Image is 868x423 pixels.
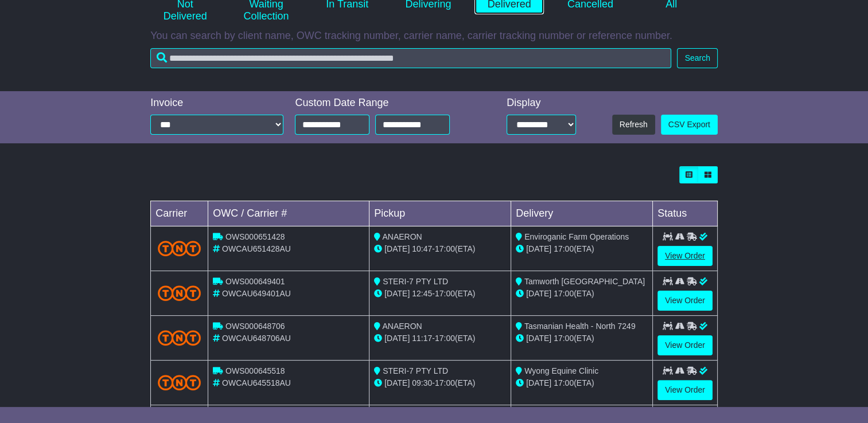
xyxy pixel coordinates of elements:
[382,232,422,241] span: ANAERON
[225,277,285,286] span: OWS000649401
[524,277,645,286] span: Tamworth [GEOGRAPHIC_DATA]
[435,378,455,387] span: 17:00
[158,375,201,390] img: TNT_Domestic.png
[612,115,655,135] button: Refresh
[524,322,636,331] span: Tasmanian Health - North 7249
[554,334,574,343] span: 17:00
[158,330,201,346] img: TNT_Domestic.png
[524,366,598,375] span: Wyong Equine Clinic
[374,377,506,389] div: - (ETA)
[511,201,653,226] td: Delivery
[657,291,713,311] a: View Order
[383,277,448,286] span: STERI-7 PTY LTD
[677,48,717,68] button: Search
[222,334,291,343] span: OWCAU648706AU
[158,241,201,256] img: TNT_Domestic.png
[526,289,551,298] span: [DATE]
[412,334,432,343] span: 11:17
[412,378,432,387] span: 09:30
[295,97,476,109] div: Custom Date Range
[374,243,506,255] div: - (ETA)
[208,201,369,226] td: OWC / Carrier #
[526,244,551,253] span: [DATE]
[222,289,291,298] span: OWCAU649401AU
[225,232,285,241] span: OWS000651428
[657,335,713,355] a: View Order
[412,289,432,298] span: 12:45
[657,246,713,266] a: View Order
[516,332,648,344] div: (ETA)
[661,115,718,135] a: CSV Export
[554,378,574,387] span: 17:00
[384,378,410,387] span: [DATE]
[526,378,551,387] span: [DATE]
[150,97,283,109] div: Invoice
[412,244,432,253] span: 10:47
[507,97,576,109] div: Display
[435,289,455,298] span: 17:00
[554,244,574,253] span: 17:00
[382,322,422,331] span: ANAERON
[384,289,410,298] span: [DATE]
[384,244,410,253] span: [DATE]
[526,334,551,343] span: [DATE]
[222,378,291,387] span: OWCAU645518AU
[554,289,574,298] span: 17:00
[158,285,201,301] img: TNT_Domestic.png
[516,243,648,255] div: (ETA)
[383,366,448,375] span: STERI-7 PTY LTD
[151,201,208,226] td: Carrier
[374,288,506,300] div: - (ETA)
[222,244,291,253] span: OWCAU651428AU
[150,30,718,42] p: You can search by client name, OWC tracking number, carrier name, carrier tracking number or refe...
[369,201,511,226] td: Pickup
[435,244,455,253] span: 17:00
[516,288,648,300] div: (ETA)
[225,322,285,331] span: OWS000648706
[225,366,285,375] span: OWS000645518
[653,201,718,226] td: Status
[374,332,506,344] div: - (ETA)
[384,334,410,343] span: [DATE]
[516,377,648,389] div: (ETA)
[524,232,629,241] span: Enviroganic Farm Operations
[435,334,455,343] span: 17:00
[657,380,713,400] a: View Order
